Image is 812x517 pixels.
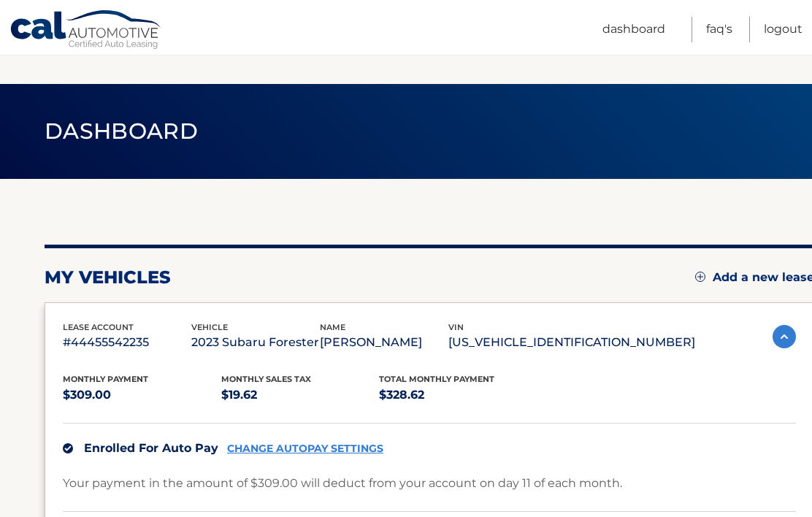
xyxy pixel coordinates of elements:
a: Cal Automotive [9,9,163,52]
span: vin [448,322,464,332]
p: Your payment in the amount of $309.00 will deduct from your account on day 11 of each month. [63,473,622,494]
span: vehicle [191,322,228,332]
p: $309.00 [63,385,221,405]
span: Monthly Payment [63,374,148,384]
p: $19.62 [221,385,380,405]
span: Enrolled For Auto Pay [84,441,218,455]
span: Total Monthly Payment [379,374,494,384]
span: Dashboard [45,118,198,145]
a: Logout [764,17,803,42]
p: [US_VEHICLE_IDENTIFICATION_NUMBER] [448,332,695,353]
span: Monthly sales Tax [221,374,311,384]
p: 2023 Subaru Forester [191,332,320,353]
img: check.svg [63,443,73,453]
img: add.svg [695,272,705,282]
a: CHANGE AUTOPAY SETTINGS [227,443,383,455]
p: #44455542235 [63,332,191,353]
span: lease account [63,322,134,332]
p: $328.62 [379,385,537,405]
span: name [320,322,345,332]
a: FAQ's [706,17,732,42]
p: [PERSON_NAME] [320,332,448,353]
img: accordion-active.svg [773,325,796,348]
h2: my vehicles [45,267,171,288]
a: Dashboard [602,17,665,42]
